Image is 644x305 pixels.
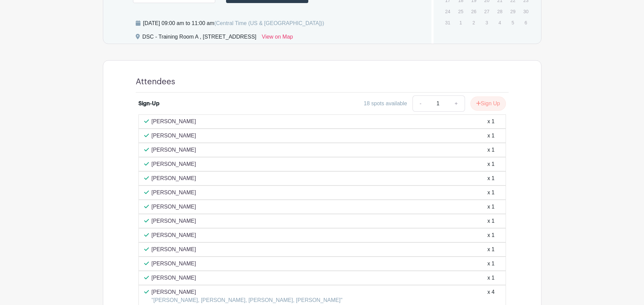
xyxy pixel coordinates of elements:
[152,245,196,254] p: [PERSON_NAME]
[507,17,518,28] p: 5
[152,160,196,168] p: [PERSON_NAME]
[487,203,494,211] div: x 1
[481,17,492,28] p: 3
[487,189,494,197] div: x 1
[413,95,428,112] a: -
[494,17,505,28] p: 4
[442,17,453,28] p: 31
[487,217,494,225] div: x 1
[152,217,196,225] p: [PERSON_NAME]
[487,231,494,239] div: x 1
[487,160,494,168] div: x 1
[520,6,531,17] p: 30
[143,19,324,27] div: [DATE] 09:00 am to 11:00 am
[468,6,479,17] p: 26
[138,100,159,108] div: Sign-Up
[152,296,342,304] p: "[PERSON_NAME], [PERSON_NAME], [PERSON_NAME], [PERSON_NAME]"
[152,260,196,268] p: [PERSON_NAME]
[152,132,196,140] p: [PERSON_NAME]
[487,174,494,182] div: x 1
[455,17,466,28] p: 1
[152,288,342,296] p: [PERSON_NAME]
[152,203,196,211] p: [PERSON_NAME]
[487,146,494,154] div: x 1
[487,288,494,304] div: x 4
[214,20,324,26] span: (Central Time (US & [GEOGRAPHIC_DATA]))
[448,95,465,112] a: +
[152,174,196,182] p: [PERSON_NAME]
[487,260,494,268] div: x 1
[152,231,196,239] p: [PERSON_NAME]
[364,100,407,108] div: 18 spots available
[487,132,494,140] div: x 1
[455,6,466,17] p: 25
[470,96,506,111] button: Sign Up
[487,274,494,282] div: x 1
[520,17,531,28] p: 6
[152,274,196,282] p: [PERSON_NAME]
[481,6,492,17] p: 27
[494,6,505,17] p: 28
[442,6,453,17] p: 24
[487,117,494,126] div: x 1
[152,117,196,126] p: [PERSON_NAME]
[507,6,518,17] p: 29
[152,189,196,197] p: [PERSON_NAME]
[142,33,257,44] div: DSC - Training Room A , [STREET_ADDRESS]
[152,146,196,154] p: [PERSON_NAME]
[487,245,494,254] div: x 1
[262,33,293,44] a: View on Map
[468,17,479,28] p: 2
[136,77,175,87] h4: Attendees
